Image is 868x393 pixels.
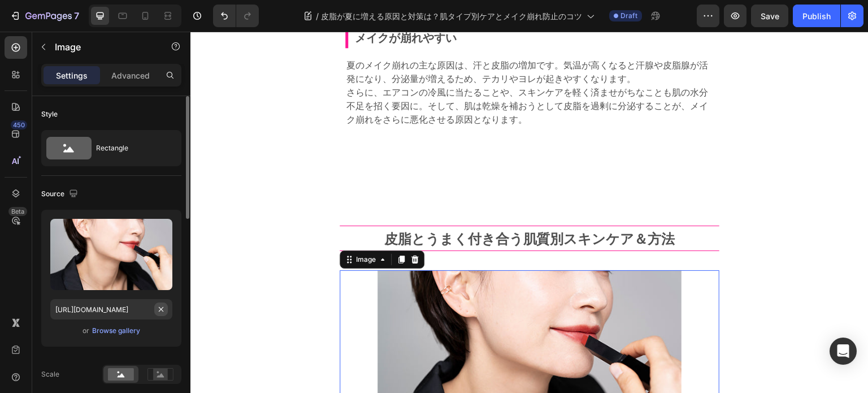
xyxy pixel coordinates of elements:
button: 7 [5,5,84,27]
div: Scale [41,369,59,379]
strong: 皮脂とうまく付き合う肌質別スキンケア＆方法 [194,196,485,216]
img: preview-image [50,219,172,290]
iframe: Design area [190,32,868,393]
div: Style [41,109,58,119]
div: Open Intercom Messenger [830,338,857,365]
input: https://example.com/image.jpg [50,299,172,319]
p: Settings [56,70,88,81]
span: 皮脂が夏に増える原因と対策は？肌タイプ別ケアとメイク崩れ防止のコツ [321,10,582,22]
span: Draft [620,11,637,21]
p: ⁠⁠⁠⁠⁠⁠⁠ [150,198,528,215]
div: 450 [11,120,27,129]
p: Advanced [111,70,150,81]
span: Save [761,11,779,21]
span: / [316,10,319,22]
h2: Rich Text Editor. Editing area: main [149,197,529,216]
div: Browse gallery [92,326,140,336]
div: Source [41,187,80,202]
button: Browse gallery [92,325,141,336]
div: Publish [802,10,831,22]
div: Beta [8,207,27,216]
div: Image [163,223,188,233]
p: Image [55,40,151,54]
div: Undo/Redo [213,5,259,27]
button: Publish [793,5,840,27]
p: 7 [74,9,79,23]
div: Rich Text Editor. Editing area: main [155,25,523,96]
p: 夏のメイク崩れの主な原因は、汗と皮脂の増加です。気温が高くなると汗腺や皮脂腺が活発になり、分泌量が増えるため、テカリやヨレが起きやすくなります。 さらに、エアコンの冷風に当たることや、スキンケア... [156,27,522,94]
span: or [83,324,89,338]
button: Save [751,5,788,27]
div: Rectangle [96,135,165,161]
